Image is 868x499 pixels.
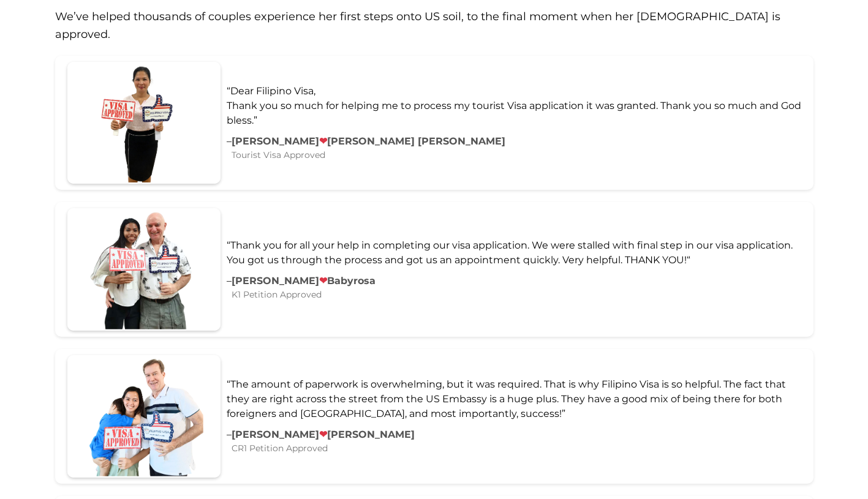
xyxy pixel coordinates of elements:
[227,238,807,268] p: “Thank you for all your help in completing our visa application. We were stalled with final step ...
[227,134,232,162] p: –
[319,429,327,440] span: ❤
[319,275,327,287] span: ❤
[232,134,505,149] p: [PERSON_NAME] [PERSON_NAME] [PERSON_NAME]
[67,62,221,184] img: Ruth Garrett ♥️Wilson Christian Garrett
[55,10,780,41] span: We’ve helped thousands of couples experience her first steps onto US soil, to the final moment wh...
[67,208,221,331] img: James ♥️Babyrosa
[227,274,232,301] p: –
[227,84,807,128] p: “Dear Filipino Visa, Thank you so much for helping me to process my tourist Visa application it w...
[227,377,807,421] p: “The amount of paperwork is overwhelming, but it was required. That is why Filipino Visa is so he...
[319,135,327,147] span: ❤
[227,427,232,455] p: –
[232,149,505,162] p: Tourist Visa Approved
[232,288,376,301] p: K1 Petition Approved
[67,355,221,478] img: Jon Brekke ♥️Lea Brekke
[232,274,376,288] p: [PERSON_NAME] Babyrosa
[232,427,415,442] p: [PERSON_NAME] [PERSON_NAME]
[232,442,415,455] p: CR1 Petition Approved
